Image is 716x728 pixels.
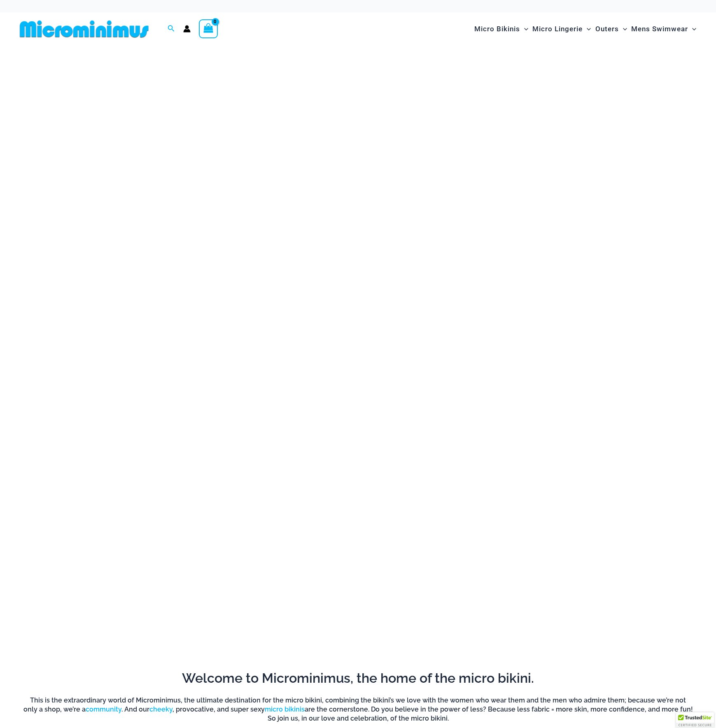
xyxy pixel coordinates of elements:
span: Menu Toggle [520,19,528,40]
span: Outers [595,19,619,40]
a: micro bikinis [265,705,305,713]
a: Search icon link [168,24,175,34]
a: OutersMenu ToggleMenu Toggle [593,16,629,42]
a: View Shopping Cart, empty [199,19,218,38]
span: Micro Bikinis [474,19,520,40]
span: Menu Toggle [619,19,627,40]
a: Micro LingerieMenu ToggleMenu Toggle [530,16,593,42]
h2: Welcome to Microminimus, the home of the micro bikini. [23,670,693,687]
a: cheeky [149,705,173,713]
a: Mens SwimwearMenu ToggleMenu Toggle [629,16,698,42]
a: Account icon link [183,25,191,33]
nav: Site Navigation [471,15,700,43]
span: Mens Swimwear [631,19,688,40]
img: MM SHOP LOGO FLAT [16,20,152,38]
div: TrustedSite Certified [676,712,714,728]
a: Micro BikinisMenu ToggleMenu Toggle [472,16,530,42]
span: Menu Toggle [688,19,696,40]
span: Menu Toggle [583,19,591,40]
h6: This is the extraordinary world of Microminimus, the ultimate destination for the micro bikini, c... [23,696,693,723]
span: Micro Lingerie [532,19,583,40]
a: community [86,705,121,713]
